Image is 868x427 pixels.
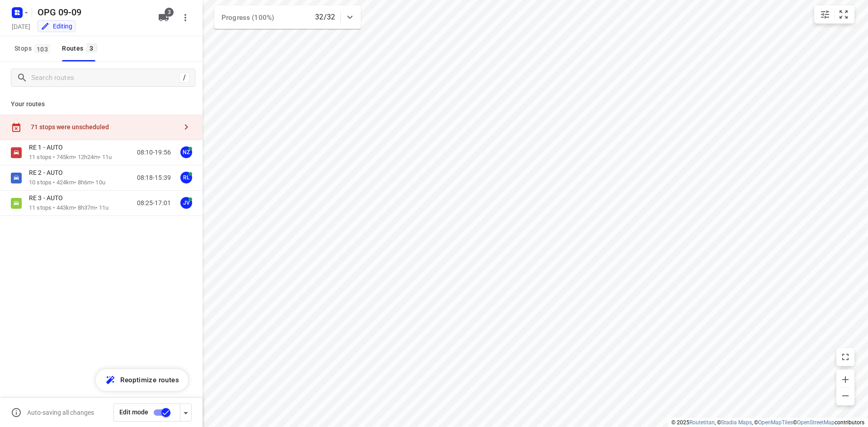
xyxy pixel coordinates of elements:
button: Map settings [816,5,834,23]
div: RL [180,172,192,183]
span: Stops [14,43,53,54]
div: JV [180,197,192,209]
p: 32/32 [315,12,335,23]
button: Reoptimize routes [96,369,188,391]
div: small contained button group [814,5,854,23]
li: © 2025 , © , © © contributors [671,419,864,426]
span: 3 [86,43,97,52]
span: 3 [165,8,174,17]
a: Routetitan [689,419,715,426]
div: Routes [62,43,99,54]
button: 3 [155,9,173,27]
p: 11 stops • 745km • 12h24m • 11u [29,153,112,162]
button: JV [177,194,195,212]
div: Driver app settings [180,407,191,418]
div: NZ [180,146,192,158]
p: 08:10-19:56 [137,148,171,157]
p: 10 stops • 424km • 8h6m • 10u [29,178,105,187]
div: / [179,73,189,83]
a: OpenStreetMap [797,419,835,426]
p: RE 1 - AUTO [29,143,68,151]
p: 08:25-17:01 [137,198,171,208]
span: Edit mode [119,408,148,416]
span: 103 [34,44,50,53]
button: RL [177,169,195,187]
h5: OPG 09-09 [34,5,151,19]
p: Auto-saving all changes [27,409,94,416]
p: 11 stops • 443km • 8h37m • 11u [29,204,108,212]
h5: [DATE] [8,21,34,32]
a: Stadia Maps [721,419,752,426]
button: NZ [177,143,195,161]
div: 71 stops were unscheduled [31,123,177,131]
span: Reoptimize routes [120,374,179,386]
div: Editing [41,22,72,31]
p: 08:18-15:39 [137,173,171,183]
p: Your routes [11,99,192,109]
input: Search routes [31,71,179,85]
span: Progress (100%) [222,14,274,22]
p: RE 2 - AUTO [29,169,68,177]
p: RE 3 - AUTO [29,194,68,202]
div: Progress (100%)32/32 [214,5,361,29]
a: OpenMapTiles [758,419,793,426]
